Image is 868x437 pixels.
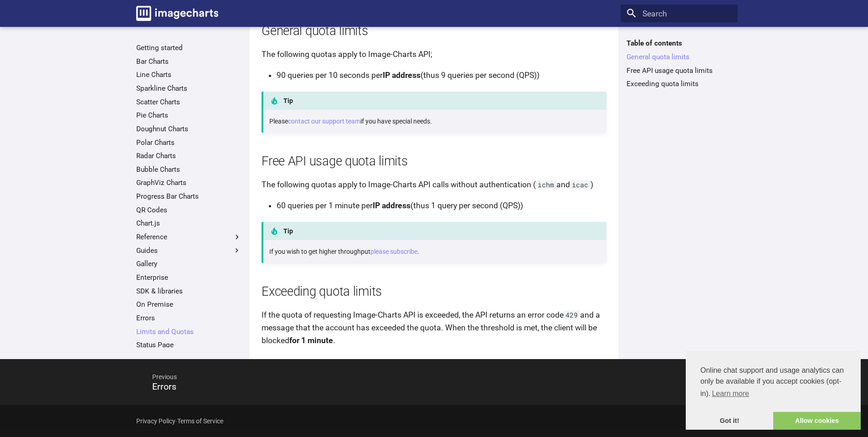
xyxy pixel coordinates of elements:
[269,247,600,257] p: If you wish to get higher throughput .
[136,111,241,120] a: Pie Charts
[700,365,846,401] span: Online chat support and usage analytics can only be available if you accept cookies (opt-in).
[136,6,218,21] img: logo
[136,138,241,147] a: Polar Charts
[627,79,732,88] a: Exceeding quota limits
[686,412,773,430] a: dismiss cookie message
[621,5,738,23] input: Search
[262,153,606,170] h2: Free API usage quota limits
[136,273,241,282] a: Enterprise
[564,310,580,319] code: 429
[136,259,241,268] a: Gallery
[262,178,606,191] p: The following quotas apply to Image-Charts API calls without authentication ( and )
[136,246,241,255] label: Guides
[136,340,241,350] a: Status Page
[136,151,241,160] a: Radar Charts
[136,327,241,336] a: Limits and Quotas
[288,118,360,125] a: contact our support team
[142,365,422,389] span: Previous
[262,283,606,301] h2: Exceeding quota limits
[373,201,411,210] strong: IP address
[686,350,861,430] div: cookieconsent
[262,222,606,240] p: Tip
[277,199,606,212] li: 60 queries per 1 minute per (thus 1 query per second (QPS))
[262,92,606,110] p: Tip
[262,48,606,61] p: The following quotas apply to Image-Charts API;
[627,52,732,62] a: General quota limits
[136,192,241,201] a: Progress Bar Charts
[136,417,175,425] a: Privacy Policy
[177,417,223,425] a: Terms of Service
[370,248,417,255] a: please subscribe
[136,178,241,187] a: GraphViz Charts
[383,71,421,80] strong: IP address
[136,84,241,93] a: Sparkline Charts
[269,116,600,127] p: Please if you have special needs.
[262,22,606,40] h2: General quota limits
[136,124,241,134] a: Doughnut Charts
[277,69,606,82] li: 90 queries per 10 seconds per (thus 9 queries per second (QPS))
[710,387,750,401] a: learn more about cookies
[773,412,861,430] a: allow cookies
[130,361,434,403] a: PreviousErrors
[570,180,591,189] code: icac
[536,180,556,189] code: ichm
[262,308,606,347] p: If the quota of requesting Image-Charts API is exceeded, the API returns an error code and a mess...
[621,39,738,88] nav: Table of contents
[152,381,176,392] span: Errors
[136,43,241,52] a: Getting started
[136,70,241,79] a: Line Charts
[136,287,241,296] a: SDK & libraries
[627,66,732,75] a: Free API usage quota limits
[136,98,241,107] a: Scatter Charts
[136,206,241,215] a: QR Codes
[136,232,241,242] label: Reference
[136,165,241,174] a: Bubble Charts
[136,314,241,323] a: Errors
[136,300,241,309] a: On Premise
[136,219,241,228] a: Chart.js
[621,39,738,48] label: Table of contents
[136,57,241,66] a: Bar Charts
[132,2,222,25] a: Image-Charts documentation
[289,336,333,345] strong: for 1 minute
[136,412,223,430] div: -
